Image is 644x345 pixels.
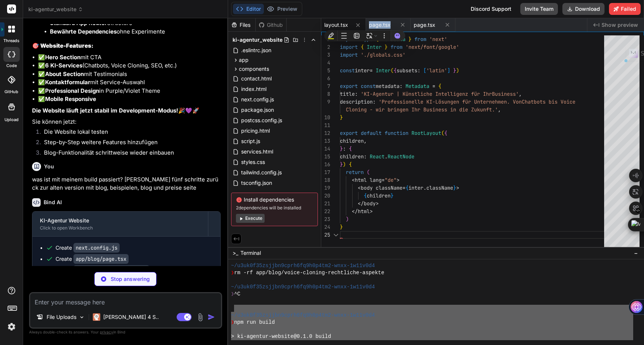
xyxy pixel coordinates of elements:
[466,3,516,15] div: Discord Support
[32,107,178,114] strong: Die Website läuft jetzt stabil im Development-Modus!
[240,249,261,257] span: Terminal
[423,184,426,191] span: .
[321,43,330,51] div: 2
[103,313,159,321] p: [PERSON_NAME] 4 S..
[321,67,330,75] div: 5
[453,184,456,191] span: }
[498,106,501,113] span: ,
[405,44,459,50] span: 'next/font/google'
[231,262,375,269] span: ~/u3uk0f35zsjjbn9cprh6fq9h0p4tm2-wnxx-1w11v0d4
[456,184,459,191] span: >
[340,91,355,97] span: title
[231,312,375,319] span: ~/u3uk0f35zsjjbn9cprh6fq9h0p4tm2-wnxx-1w11v0d4
[231,333,331,340] span: > ki-agentur-website@0.1.0 build
[240,46,272,55] span: .eslintrc.json
[73,265,149,275] code: app/blog/[slug]/page.tsx
[441,130,444,136] span: (
[349,161,352,168] span: {
[343,161,346,168] span: )
[340,51,358,58] span: import
[632,247,640,259] button: −
[492,91,519,97] span: Business'
[340,83,358,89] span: export
[426,67,447,74] span: 'latin'
[405,83,429,89] span: Metadata
[38,128,221,138] li: Die Website lokal testen
[231,269,234,276] span: ❯
[340,161,343,168] span: }
[429,36,447,42] span: 'next'
[40,225,201,231] div: Click to open Workbench
[6,63,17,69] label: code
[340,130,358,136] span: export
[45,79,90,86] strong: Kontaktformular
[240,137,261,146] span: script.js
[231,291,234,298] span: ❯
[408,184,423,191] span: inter
[321,129,330,137] div: 12
[45,62,82,69] strong: 6 KI-Services
[340,98,373,105] span: description
[364,200,376,207] span: body
[634,249,638,257] span: −
[321,184,330,192] div: 19
[321,153,330,161] div: 15
[602,21,638,29] span: Show preview
[519,91,522,97] span: ,
[32,107,221,115] p: 🎉💜🚀
[385,130,408,136] span: function
[38,53,221,62] li: ✅ mit CTA
[240,158,266,167] span: styles.css
[38,61,221,70] li: ✅ (Chatbots, Voice Cloning, SEO, etc.)
[236,205,313,211] span: 2 dependencies will be installed
[321,168,330,176] div: 17
[379,98,522,105] span: 'Professionelle KI-Lösungen für Unternehmen. Von
[111,275,150,283] p: Stop answering
[382,177,385,183] span: =
[239,65,269,73] span: components
[240,74,272,83] span: contact.html
[321,231,330,239] div: 25
[358,208,370,215] span: html
[402,184,405,191] span: =
[45,54,80,61] strong: Hero Section
[397,177,400,183] span: >
[50,28,221,36] li: ohne Experimente
[321,114,330,121] div: 10
[32,42,94,49] strong: 🎯 Website-Features:
[321,98,330,106] div: 9
[340,67,355,74] span: const
[44,199,62,206] h6: Bind AI
[50,28,117,35] strong: Bewährte Dependencies
[349,145,352,152] span: {
[44,163,54,170] h6: You
[352,208,358,215] span: </
[456,67,459,74] span: )
[364,192,367,199] span: {
[376,200,379,207] span: >
[340,145,343,152] span: }
[93,313,100,321] img: Claude 4 Sonnet
[79,314,85,320] img: Pick Models
[361,44,364,50] span: {
[438,83,441,89] span: {
[609,3,641,15] button: Failed
[340,137,364,144] span: children
[385,44,388,50] span: }
[423,67,426,74] span: [
[45,95,96,102] strong: Mobile Responsive
[340,153,364,160] span: children
[340,224,343,230] span: }
[321,145,330,153] div: 14
[321,90,330,98] div: 8
[367,44,382,50] span: Inter
[400,83,402,89] span: :
[520,3,558,15] button: Invite Team
[321,59,330,67] div: 4
[369,21,391,29] span: page.tsx
[240,105,275,114] span: package.json
[321,51,330,59] div: 3
[264,4,300,14] button: Preview
[240,147,274,156] span: services.html
[56,244,120,251] div: Create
